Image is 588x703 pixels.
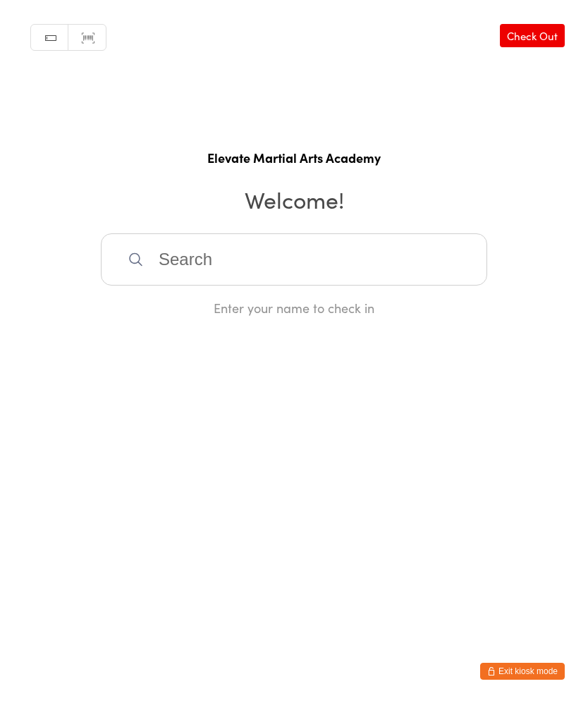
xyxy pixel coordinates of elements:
a: Check Out [500,24,565,47]
div: Enter your name to check in [101,299,487,317]
input: Search [101,233,487,286]
button: Exit kiosk mode [480,663,565,680]
h2: Welcome! [14,183,574,215]
h1: Elevate Martial Arts Academy [14,149,574,166]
